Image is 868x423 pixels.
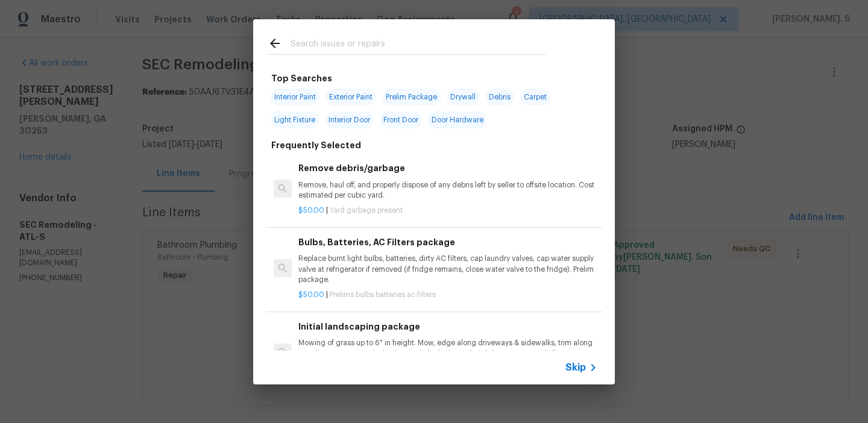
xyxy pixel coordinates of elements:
[298,236,597,249] h6: Bulbs, Batteries, AC Filters package
[485,89,514,105] span: Debris
[271,139,361,152] h6: Frequently Selected
[298,254,597,284] p: Replace burnt light bulbs, batteries, dirty AC filters, cap laundry valves, cap water supply valv...
[271,111,319,128] span: Light Fixture
[298,320,597,333] h6: Initial landscaping package
[298,180,597,201] p: Remove, haul off, and properly dispose of any debris left by seller to offsite location. Cost est...
[291,36,546,54] input: Search issues or repairs
[298,291,324,298] span: $50.00
[330,291,436,298] span: Prelims bulbs batteries ac filters
[325,111,374,128] span: Interior Door
[380,111,422,128] span: Front Door
[298,161,597,175] h6: Remove debris/garbage
[298,205,597,216] p: |
[382,89,441,105] span: Prelim Package
[520,89,550,105] span: Carpet
[298,290,597,300] p: |
[325,89,376,105] span: Exterior Paint
[330,207,403,214] span: Yard garbage present
[447,89,479,105] span: Drywall
[565,362,586,374] span: Skip
[298,338,597,369] p: Mowing of grass up to 6" in height. Mow, edge along driveways & sidewalks, trim along standing st...
[271,72,332,85] h6: Top Searches
[271,89,319,105] span: Interior Paint
[298,207,324,214] span: $50.00
[428,111,487,128] span: Door Hardware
